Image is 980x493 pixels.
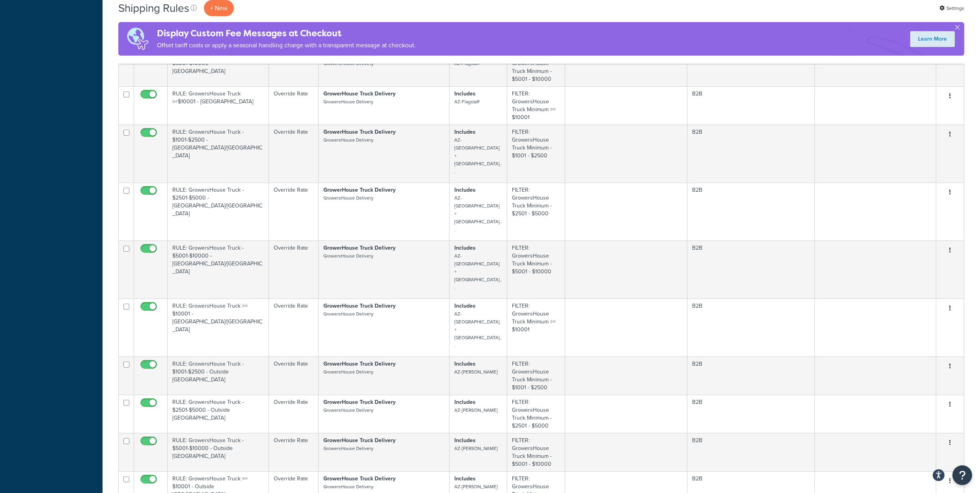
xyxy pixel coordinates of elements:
td: FILTER: GrowersHouse Truck Minimum - $5001 - $10000 [507,433,565,471]
strong: GrowerHouse Truck Delivery [323,302,396,310]
strong: Includes [454,128,476,136]
small: AZ-[PERSON_NAME] [454,445,498,452]
strong: GrowerHouse Truck Delivery [323,474,396,483]
td: FILTER: GrowersHouse Truck Minimum - $2501 - $5000 [507,395,565,433]
td: RULE: GrowersHouse Truck - $5001-$10000 - [GEOGRAPHIC_DATA] [168,48,269,86]
small: GrowersHouse Delivery [323,136,373,144]
td: B2B [687,395,815,433]
small: GrowersHouse Delivery [323,252,373,260]
strong: Includes [454,398,476,406]
small: AZ-Flagstaff [454,98,480,105]
td: RULE: GrowersHouse Truck - $2501-$5000 - [GEOGRAPHIC_DATA]/[GEOGRAPHIC_DATA] [168,183,269,241]
td: FILTER: GrowersHouse Truck Minimum - $1001 - $2500 [507,357,565,395]
td: RULE: GrowersHouse Truck >=$10001 - [GEOGRAPHIC_DATA] [168,86,269,125]
td: B2B [687,86,815,125]
small: AZ-[GEOGRAPHIC_DATA] + [GEOGRAPHIC_DATA]... [454,194,502,233]
small: AZ-[PERSON_NAME] [454,407,498,414]
strong: GrowerHouse Truck Delivery [323,186,396,194]
td: RULE: GrowersHouse Truck >= $10001 - [GEOGRAPHIC_DATA]/[GEOGRAPHIC_DATA] [168,299,269,357]
strong: Includes [454,474,476,483]
td: B2B [687,48,815,86]
small: GrowersHouse Delivery [323,194,373,202]
h1: Shipping Rules [118,0,189,16]
strong: GrowerHouse Truck Delivery [323,360,396,368]
td: FILTER: GrowersHouse Truck Minimum >= $10001 [507,86,565,125]
strong: GrowerHouse Truck Delivery [323,436,396,444]
td: Override Rate [269,357,319,395]
td: FILTER: GrowersHouse Truck Minimum - $5001 - $10000 [507,48,565,86]
img: duties-banner-06bc72dcb5fe05cb3f9472aba00be2ae8eb53ab6f0d8bb03d382ba314ac3c341.png [118,22,157,56]
td: Override Rate [269,433,319,471]
small: AZ-[GEOGRAPHIC_DATA] + [GEOGRAPHIC_DATA]... [454,136,502,175]
td: Override Rate [269,86,319,125]
td: RULE: GrowersHouse Truck - $5001-$10000 - Outside [GEOGRAPHIC_DATA] [168,433,269,471]
strong: Includes [454,244,476,252]
strong: GrowerHouse Truck Delivery [323,90,396,98]
small: GrowersHouse Delivery [323,310,373,317]
td: RULE: GrowersHouse Truck - $1001-$2500 - Outside [GEOGRAPHIC_DATA] [168,357,269,395]
strong: GrowerHouse Truck Delivery [323,128,396,136]
a: Learn More [910,31,955,47]
strong: Includes [454,186,476,194]
td: B2B [687,433,815,471]
small: GrowersHouse Delivery [323,445,373,452]
td: FILTER: GrowersHouse Truck Minimum - $2501 - $5000 [507,183,565,241]
td: FILTER: GrowersHouse Truck Minimum - $5001 - $10000 [507,241,565,299]
small: AZ-[GEOGRAPHIC_DATA] + [GEOGRAPHIC_DATA]... [454,252,502,291]
td: B2B [687,183,815,241]
td: FILTER: GrowersHouse Truck Minimum - $1001 - $2500 [507,125,565,183]
p: Offset tariff costs or apply a seasonal handling charge with a transparent message at checkout. [157,40,416,51]
td: Override Rate [269,125,319,183]
td: Override Rate [269,395,319,433]
small: AZ-[GEOGRAPHIC_DATA] + [GEOGRAPHIC_DATA]... [454,310,502,349]
small: GrowersHouse Delivery [323,98,373,105]
td: B2B [687,125,815,183]
td: Override Rate [269,48,319,86]
td: FILTER: GrowersHouse Truck Minimum >= $10001 [507,299,565,357]
td: B2B [687,357,815,395]
td: Override Rate [269,183,319,241]
td: B2B [687,241,815,299]
td: RULE: GrowersHouse Truck - $2501-$5000 - Outside [GEOGRAPHIC_DATA] [168,395,269,433]
small: GrowersHouse Delivery [323,483,373,490]
strong: GrowerHouse Truck Delivery [323,244,396,252]
td: RULE: GrowersHouse Truck - $5001-$10000 - [GEOGRAPHIC_DATA]/[GEOGRAPHIC_DATA] [168,241,269,299]
td: Override Rate [269,241,319,299]
strong: GrowerHouse Truck Delivery [323,398,396,406]
strong: Includes [454,360,476,368]
small: GrowersHouse Delivery [323,368,373,375]
small: AZ-[PERSON_NAME] [454,483,498,490]
small: AZ-[PERSON_NAME] [454,368,498,375]
td: Override Rate [269,299,319,357]
a: Settings [939,3,964,14]
small: GrowersHouse Delivery [323,407,373,414]
strong: Includes [454,90,476,98]
td: B2B [687,299,815,357]
strong: Includes [454,302,476,310]
strong: Includes [454,436,476,444]
button: Open Resource Center [952,465,972,485]
td: RULE: GrowersHouse Truck - $1001-$2500 - [GEOGRAPHIC_DATA]/[GEOGRAPHIC_DATA] [168,125,269,183]
h4: Display Custom Fee Messages at Checkout [157,27,416,40]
